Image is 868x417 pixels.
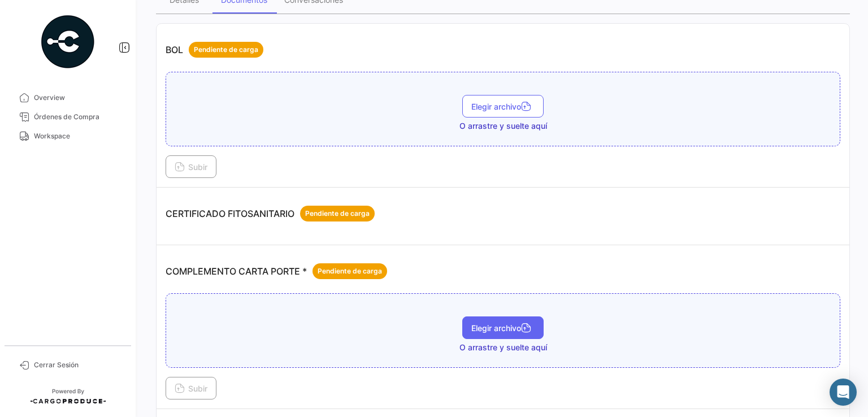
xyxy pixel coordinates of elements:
span: Elegir archivo [471,323,535,333]
span: Workspace [34,131,122,141]
span: Subir [175,162,207,172]
a: Workspace [9,127,127,146]
span: Órdenes de Compra [34,112,122,122]
p: CERTIFICADO FITOSANITARIO [166,206,375,221]
span: Pendiente de carga [194,45,258,55]
span: Subir [175,384,207,393]
span: Elegir archivo [471,102,535,111]
img: powered-by.png [40,14,96,70]
button: Elegir archivo [462,95,544,118]
button: Subir [166,155,216,178]
p: BOL [166,42,263,58]
a: Overview [9,88,127,107]
span: Pendiente de carga [318,266,382,276]
span: Cerrar Sesión [34,360,122,370]
span: Overview [34,93,122,103]
a: Órdenes de Compra [9,107,127,127]
div: Abrir Intercom Messenger [830,379,857,406]
p: COMPLEMENTO CARTA PORTE * [166,263,387,279]
button: Subir [166,377,216,399]
span: O arrastre y suelte aquí [459,120,547,132]
span: Pendiente de carga [305,208,370,219]
span: O arrastre y suelte aquí [459,342,547,353]
button: Elegir archivo [462,316,544,339]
